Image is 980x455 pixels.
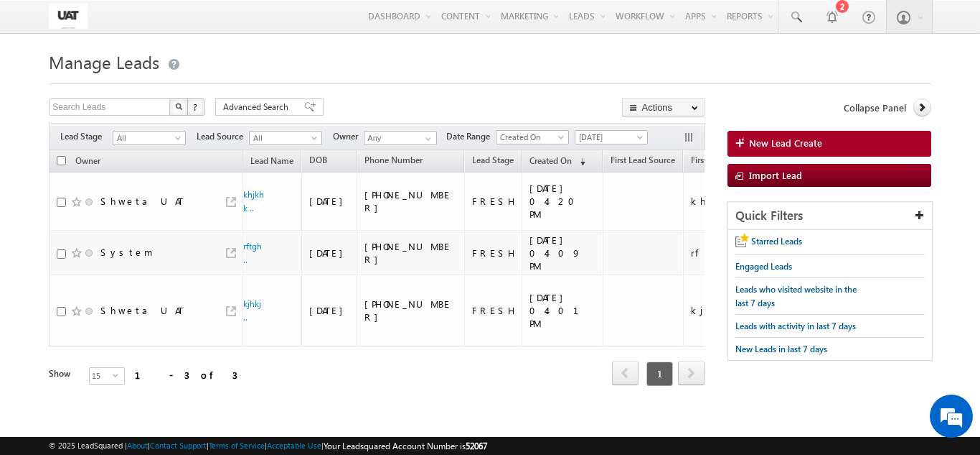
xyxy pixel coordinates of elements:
[678,362,705,385] a: next
[472,304,516,317] div: FRESH
[364,131,437,145] input: Type to Search
[728,202,932,230] div: Quick Filters
[267,441,321,450] a: Acceptable Use
[309,155,327,165] span: DOB
[209,441,265,450] a: Terms of Service
[749,137,822,150] span: New Lead Create
[529,234,596,272] div: [DATE] 04:09 PM
[574,156,585,167] span: (sorted descending)
[100,304,184,317] div: Shweta UAT
[646,362,673,386] span: 1
[193,101,199,113] span: ?
[249,131,322,145] a: All
[309,304,350,317] div: [DATE]
[333,130,364,143] span: Owner
[727,131,931,157] a: New Lead Create
[575,131,644,144] span: [DATE]
[735,321,856,331] span: Leads with activity in last 7 days
[611,155,675,165] span: First Lead Source
[691,247,745,259] div: rftgh
[57,156,66,165] input: Check all records
[250,132,318,144] span: All
[60,130,113,143] span: Lead Stage
[187,98,204,116] button: ?
[529,291,596,330] div: [DATE] 04:01 PM
[749,169,802,181] span: Import Lead
[150,441,207,450] a: Contact Support
[90,368,113,384] span: 15
[364,298,458,323] div: [PHONE_NUMBER]
[603,152,682,171] a: First Lead Source
[465,152,521,171] a: Lead Stage
[49,4,88,29] img: Custom Logo
[364,188,458,214] div: [PHONE_NUMBER]
[472,195,516,208] div: FRESH
[684,152,739,171] a: First Name
[691,304,745,317] div: kjhkj
[243,298,261,323] a: kjhkj ..
[364,155,423,165] span: Phone Number
[127,441,148,450] a: About
[357,152,430,171] a: Phone Number
[302,152,334,171] a: DOB
[472,155,514,165] span: Lead Stage
[418,132,435,146] a: Show All Items
[197,130,249,143] span: Lead Source
[735,261,792,272] span: Engaged Leads
[844,101,906,114] span: Collapse Panel
[466,441,487,451] span: 52067
[496,130,569,144] a: Created On
[243,241,262,265] a: rftgh ..
[49,439,487,453] span: © 2025 LeadSquared | | | | |
[135,367,237,383] div: 1 - 3 of 3
[522,152,593,171] a: Created On (sorted descending)
[223,101,293,114] span: Advanced Search
[309,195,350,208] div: [DATE]
[529,182,596,221] div: [DATE] 04:20 PM
[175,103,182,110] img: Search
[113,131,186,145] a: All
[575,130,648,144] a: [DATE]
[472,247,516,259] div: FRESH
[113,372,124,378] span: select
[735,344,827,354] span: New Leads in last 7 days
[751,236,802,247] span: Starred Leads
[49,367,77,380] div: Show
[49,50,159,73] span: Manage Leads
[622,98,705,116] button: Actions
[735,284,857,308] span: Leads who visited website in the last 7 days
[100,195,184,208] div: Shweta UAT
[324,441,487,451] span: Your Leadsquared Account Number is
[364,240,458,266] div: [PHONE_NUMBER]
[100,246,153,259] div: System
[529,155,572,166] span: Created On
[612,362,639,385] a: prev
[243,153,301,172] a: Lead Name
[243,189,264,213] a: khjkhk ..
[612,361,639,385] span: prev
[113,132,182,144] span: All
[691,155,732,165] span: First Name
[691,195,745,208] div: khjkhk
[75,155,100,166] span: Owner
[446,130,496,143] span: Date Range
[309,247,350,259] div: [DATE]
[496,131,565,144] span: Created On
[678,361,705,385] span: next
